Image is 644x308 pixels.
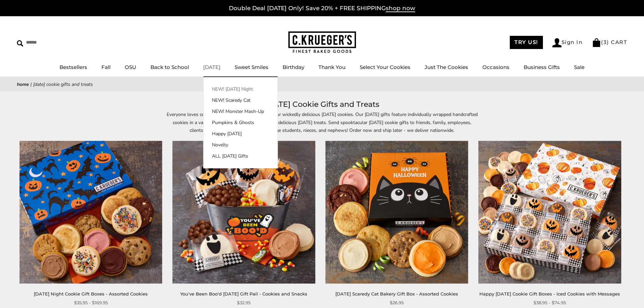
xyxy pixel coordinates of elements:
[204,152,278,160] a: ALL [DATE] Gifts
[524,64,560,70] a: Business Gifts
[478,141,621,284] img: Happy Halloween Cookie Gift Boxes - Iced Cookies with Messages
[335,291,458,297] a: [DATE] Scaredy Cat Bakery Gift Box - Assorted Cookies
[101,64,111,70] a: Fall
[482,64,509,70] a: Occasions
[386,5,415,12] span: shop now
[533,299,566,306] span: $38.95 - $74.95
[30,81,32,88] span: |
[288,31,356,53] img: C.KRUEGER'S
[283,64,304,70] a: Birthday
[17,81,29,88] a: Home
[204,130,278,137] a: Happy [DATE]
[235,64,268,70] a: Sweet Smiles
[318,64,345,70] a: Thank You
[479,291,620,297] a: Happy [DATE] Cookie Gift Boxes - Iced Cookies with Messages
[592,38,601,47] img: Bag
[552,38,562,47] img: Account
[229,5,415,12] a: Double Deal [DATE] Only! Save 20% + FREE SHIPPINGshop now
[125,64,136,70] a: OSU
[17,80,627,88] nav: breadcrumbs
[167,111,478,134] p: Everyone loves cookies! And they’ll especially love our wickedly delicious [DATE] cookies. Our [D...
[17,40,23,47] img: Search
[237,299,251,306] span: $32.95
[204,97,278,104] a: NEW! Scaredy Cat
[204,86,278,93] a: NEW! [DATE] Night
[59,64,87,70] a: Bestsellers
[74,299,108,306] span: $35.95 - $169.95
[172,141,315,284] img: You've Been Boo'd Halloween Gift Pail - Cookies and Snacks
[33,81,93,88] span: [DATE] Cookie Gifts and Treats
[204,108,278,115] a: NEW! Monster Mash-Up
[150,64,189,70] a: Back to School
[203,64,220,70] a: [DATE]
[592,39,627,45] a: (3) CART
[20,141,162,284] img: Halloween Night Cookie Gift Boxes - Assorted Cookies
[510,36,543,49] a: TRY US!
[603,39,607,45] span: 3
[17,37,97,48] input: Search
[326,141,468,284] img: Halloween Scaredy Cat Bakery Gift Box - Assorted Cookies
[360,64,410,70] a: Select Your Cookies
[390,299,404,306] span: $26.95
[425,64,468,70] a: Just The Cookies
[552,38,583,47] a: Sign In
[574,64,585,70] a: Sale
[27,98,617,111] h1: [DATE] Cookie Gifts and Treats
[204,141,278,148] a: Novelty
[180,291,307,297] a: You've Been Boo'd [DATE] Gift Pail - Cookies and Snacks
[34,291,148,297] a: [DATE] Night Cookie Gift Boxes - Assorted Cookies
[204,119,278,126] a: Pumpkins & Ghosts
